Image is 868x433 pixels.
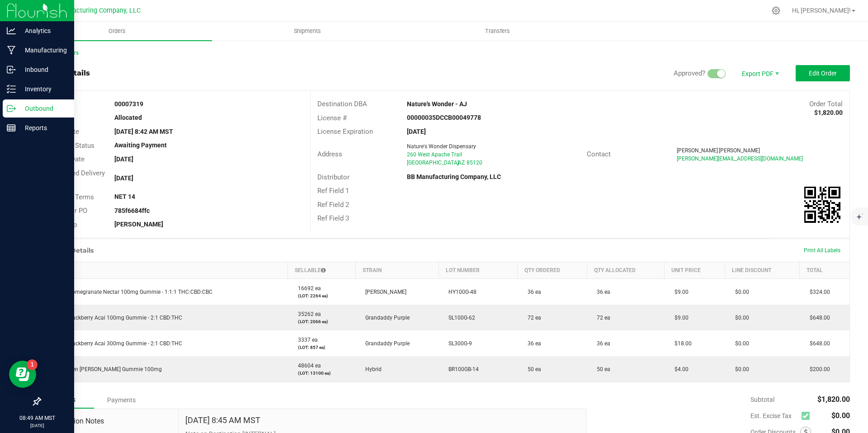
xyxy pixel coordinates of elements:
span: Brix Golden [PERSON_NAME] Gummie 100mg [46,366,162,372]
span: Ref Field 1 [317,187,349,195]
span: SL300G-9 [444,340,472,347]
span: 50 ea [592,366,610,372]
span: HY100G-48 [444,289,476,295]
span: [PERSON_NAME] [677,147,718,154]
li: Export PDF [732,65,787,81]
span: Grandaddy Purple [361,315,410,321]
p: (LOT: 2066 ea) [293,318,350,325]
span: $1,820.00 [817,395,850,404]
span: $18.00 [670,340,692,347]
strong: NET 14 [114,193,135,200]
span: Print All Labels [804,247,840,254]
span: 50 ea [523,366,541,372]
span: Contact [587,150,611,158]
p: Manufacturing [16,45,70,56]
span: Approved? [674,69,705,77]
span: $0.00 [731,366,749,372]
img: Scan me! [804,187,840,223]
span: Destination Notes [47,416,171,427]
th: Lot Number [439,262,517,279]
span: $200.00 [805,366,830,372]
span: Happy Pomegranate Nectar 100mg Gummie - 1:1:1 THC:CBD:CBC [46,289,212,295]
p: Inventory [16,84,70,94]
strong: [DATE] [114,155,133,163]
span: Address [317,150,342,158]
span: [PERSON_NAME] [361,289,406,295]
span: Shipments [282,27,333,35]
span: $9.00 [670,289,689,295]
span: 48604 ea [293,362,321,369]
span: [PERSON_NAME][EMAIL_ADDRESS][DOMAIN_NAME] [677,155,803,162]
div: Manage settings [770,6,782,15]
button: Edit Order [796,65,850,81]
strong: 00007319 [114,100,143,108]
strong: [DATE] [114,174,133,182]
span: 36 ea [592,340,610,347]
span: , [457,160,458,166]
span: 260 West Apache Trail [407,151,462,158]
span: $324.00 [805,289,830,295]
span: Requested Delivery Date [47,169,105,188]
th: Line Discount [725,262,800,279]
th: Strain [355,262,439,279]
span: Destination DBA [317,100,367,108]
strong: Allocated [114,114,142,121]
th: Total [800,262,849,279]
span: 36 ea [523,340,541,347]
strong: [DATE] [407,128,426,135]
span: $648.00 [805,340,830,347]
p: 08:49 AM MST [4,414,70,422]
span: [GEOGRAPHIC_DATA] [407,160,459,166]
span: Distributor [317,173,349,181]
span: Grandaddy Purple [361,340,410,347]
span: Hybrid [361,366,382,372]
span: $0.00 [831,411,850,420]
a: Shipments [212,22,402,41]
th: Qty Allocated [587,262,665,279]
iframe: Resource center unread badge [27,359,38,370]
p: Analytics [16,25,70,36]
span: Sleepy Blackberry Acai 100mg Gummie - 2:1 CBD:THC [46,315,182,321]
strong: [DATE] 8:42 AM MST [114,128,173,135]
span: Transfers [473,27,522,35]
inline-svg: Manufacturing [7,46,16,55]
p: Reports [16,122,70,133]
span: License # [317,114,347,122]
h4: [DATE] 8:45 AM MST [185,416,260,425]
inline-svg: Analytics [7,26,16,35]
p: Inbound [16,64,70,75]
strong: [PERSON_NAME] [114,221,163,228]
span: $0.00 [731,315,749,321]
span: Est. Excise Tax [750,412,798,419]
span: 3337 ea [293,337,318,343]
span: $9.00 [670,315,689,321]
span: [PERSON_NAME] [719,147,760,154]
strong: $1,820.00 [814,109,843,116]
a: Orders [22,22,212,41]
span: BB Manufacturing Company, LLC [44,7,141,14]
div: Payments [94,392,148,408]
span: BR100GB-14 [444,366,479,372]
p: (LOT: 2264 ea) [293,292,350,299]
inline-svg: Outbound [7,104,16,113]
a: Transfers [402,22,593,41]
span: SL100G-62 [444,315,475,321]
strong: Nature's Wonder - AJ [407,100,467,108]
p: Outbound [16,103,70,114]
iframe: Resource center [9,361,36,388]
span: Orders [96,27,138,35]
span: Ref Field 3 [317,214,349,222]
span: 72 ea [523,315,541,321]
span: License Expiration [317,127,373,136]
span: 36 ea [592,289,610,295]
inline-svg: Inbound [7,65,16,74]
span: $0.00 [731,340,749,347]
qrcode: 00007319 [804,187,840,223]
th: Item [41,262,288,279]
span: Hi, [PERSON_NAME]! [792,7,851,14]
span: Calculate excise tax [802,410,814,422]
p: (LOT: 857 ea) [293,344,350,351]
strong: 00000035DCCB00049778 [407,114,481,121]
span: 72 ea [592,315,610,321]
